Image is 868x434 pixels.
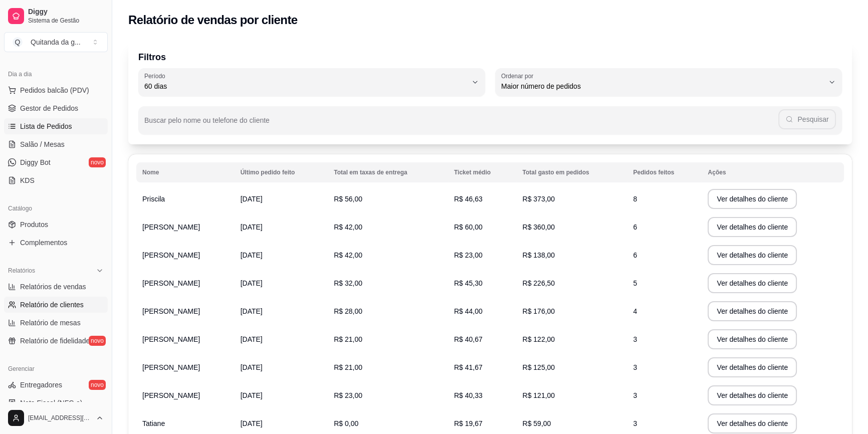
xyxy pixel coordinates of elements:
span: Diggy [28,8,104,17]
span: R$ 138,00 [522,251,555,259]
span: [PERSON_NAME] [142,391,200,399]
span: Complementos [20,238,67,248]
th: Total em taxas de entrega [328,162,448,182]
a: Nota Fiscal (NFC-e) [4,395,108,411]
a: Relatórios de vendas [4,279,108,295]
span: R$ 0,00 [334,419,358,427]
button: [EMAIL_ADDRESS][DOMAIN_NAME] [4,406,108,430]
span: R$ 46,63 [454,195,483,203]
span: [PERSON_NAME] [142,223,200,231]
span: R$ 125,00 [522,363,555,371]
label: Período [144,72,168,80]
span: R$ 176,00 [522,307,555,315]
span: [DATE] [241,251,263,259]
a: Relatório de clientes [4,297,108,313]
button: Ver detalhes do cliente [708,273,797,293]
a: Diggy Botnovo [4,154,108,170]
a: Complementos [4,235,108,251]
span: Produtos [20,220,48,230]
button: Ver detalhes do cliente [708,301,797,321]
span: [DATE] [241,279,263,287]
span: R$ 121,00 [522,391,555,399]
label: Ordenar por [501,72,537,80]
span: Relatório de mesas [20,318,81,328]
th: Ticket médio [448,162,517,182]
span: Relatório de fidelidade [20,336,90,346]
span: R$ 28,00 [334,307,362,315]
span: [DATE] [241,363,263,371]
span: R$ 21,00 [334,335,362,343]
button: Ver detalhes do cliente [708,357,797,377]
span: R$ 373,00 [522,195,555,203]
span: 5 [633,279,637,287]
button: Ver detalhes do cliente [708,413,797,433]
span: 6 [633,223,637,231]
span: [DATE] [241,419,263,427]
span: Entregadores [20,380,62,390]
a: Relatório de fidelidadenovo [4,333,108,349]
div: Quitanda da g ... [31,37,81,47]
span: Pedidos balcão (PDV) [20,85,89,95]
span: [DATE] [241,307,263,315]
span: R$ 41,67 [454,363,483,371]
span: Relatórios [8,267,35,275]
a: Gestor de Pedidos [4,100,108,116]
span: R$ 56,00 [334,195,362,203]
span: Priscila [142,195,165,203]
span: Salão / Mesas [20,139,65,149]
div: Dia a dia [4,66,108,82]
span: R$ 60,00 [454,223,483,231]
span: 60 dias [144,81,467,91]
button: Ver detalhes do cliente [708,385,797,405]
div: Catálogo [4,200,108,216]
span: Diggy Bot [20,157,51,167]
button: Ver detalhes do cliente [708,189,797,209]
span: R$ 360,00 [522,223,555,231]
a: Entregadoresnovo [4,377,108,393]
span: [DATE] [241,391,263,399]
a: Relatório de mesas [4,315,108,331]
p: Filtros [138,50,842,64]
th: Nome [136,162,235,182]
button: Ordenar porMaior número de pedidos [495,68,842,96]
th: Pedidos feitos [627,162,702,182]
button: Select a team [4,32,108,52]
span: [DATE] [241,335,263,343]
span: Tatiane [142,419,165,427]
span: R$ 21,00 [334,363,362,371]
span: R$ 44,00 [454,307,483,315]
span: [EMAIL_ADDRESS][DOMAIN_NAME] [28,414,92,422]
button: Ver detalhes do cliente [708,245,797,265]
span: [DATE] [241,195,263,203]
span: Maior número de pedidos [501,81,824,91]
a: Produtos [4,216,108,233]
span: Sistema de Gestão [28,17,104,25]
th: Último pedido feito [235,162,328,182]
span: R$ 40,33 [454,391,483,399]
span: Nota Fiscal (NFC-e) [20,398,82,408]
span: [PERSON_NAME] [142,335,200,343]
span: [PERSON_NAME] [142,363,200,371]
span: R$ 59,00 [522,419,551,427]
span: R$ 42,00 [334,223,362,231]
a: Lista de Pedidos [4,118,108,134]
span: 6 [633,251,637,259]
a: DiggySistema de Gestão [4,4,108,28]
span: 8 [633,195,637,203]
a: Salão / Mesas [4,136,108,152]
input: Buscar pelo nome ou telefone do cliente [144,119,778,129]
span: R$ 23,00 [454,251,483,259]
span: R$ 32,00 [334,279,362,287]
span: KDS [20,175,35,185]
span: [PERSON_NAME] [142,307,200,315]
button: Ver detalhes do cliente [708,329,797,349]
span: [PERSON_NAME] [142,251,200,259]
button: Ver detalhes do cliente [708,217,797,237]
span: R$ 19,67 [454,419,483,427]
span: R$ 45,30 [454,279,483,287]
span: 4 [633,307,637,315]
span: R$ 226,50 [522,279,555,287]
span: [DATE] [241,223,263,231]
span: [PERSON_NAME] [142,279,200,287]
span: R$ 42,00 [334,251,362,259]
